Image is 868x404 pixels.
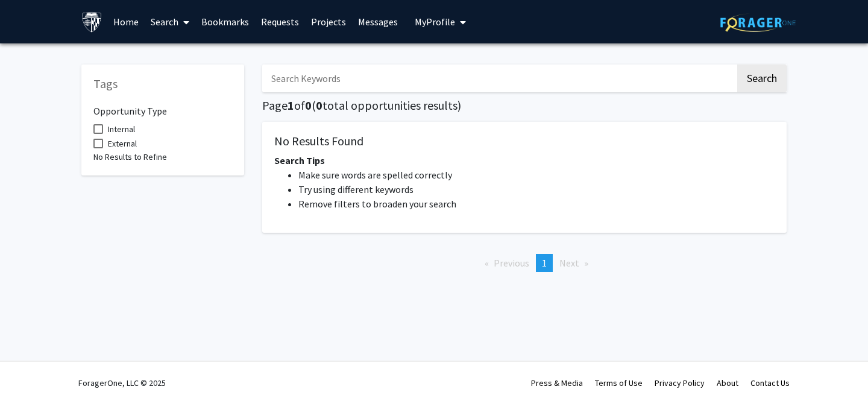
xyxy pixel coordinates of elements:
[737,65,787,92] button: Search
[655,377,705,388] a: Privacy Policy
[93,151,167,162] span: No Results to Refine
[298,168,775,182] li: Make sure words are spelled correctly
[352,1,404,43] a: Messages
[81,11,102,33] img: Johns Hopkins University Logo
[531,377,583,388] a: Press & Media
[255,1,305,43] a: Requests
[93,77,232,91] h5: Tags
[262,98,787,113] h5: Page of ( total opportunities results)
[559,257,579,269] span: Next
[298,197,775,211] li: Remove filters to broaden your search
[145,1,195,43] a: Search
[262,65,735,92] input: Search Keywords
[494,257,529,269] span: Previous
[274,134,775,148] h5: No Results Found
[720,13,796,32] img: ForagerOne Logo
[305,1,352,43] a: Projects
[750,377,790,388] a: Contact Us
[93,96,232,117] h6: Opportunity Type
[108,122,135,136] span: Internal
[298,182,775,197] li: Try using different keywords
[542,257,547,269] span: 1
[316,98,322,113] span: 0
[108,136,137,151] span: External
[107,1,145,43] a: Home
[195,1,255,43] a: Bookmarks
[415,16,455,28] span: My Profile
[274,154,325,166] span: Search Tips
[78,362,166,404] div: ForagerOne, LLC © 2025
[262,254,787,272] ul: Pagination
[305,98,312,113] span: 0
[717,377,738,388] a: About
[595,377,643,388] a: Terms of Use
[288,98,294,113] span: 1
